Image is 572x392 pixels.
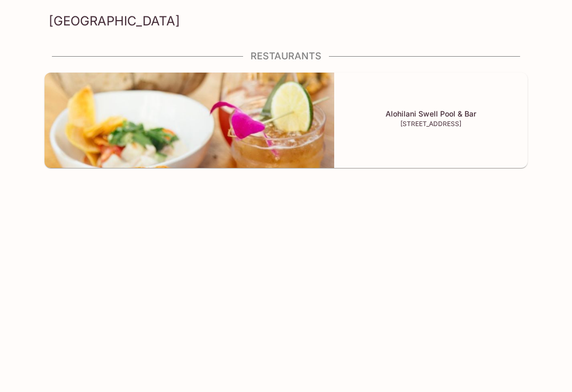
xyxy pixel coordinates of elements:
p: [STREET_ADDRESS] [338,120,523,128]
a: Alohilani Swell Pool & BarAlohilani Swell Pool & Bar[STREET_ADDRESS] [44,73,528,181]
img: Alohilani Swell Pool & Bar [44,73,334,168]
h3: [GEOGRAPHIC_DATA] [49,13,523,29]
h4: Restaurants [44,50,528,62]
h5: Alohilani Swell Pool & Bar [338,109,523,118]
